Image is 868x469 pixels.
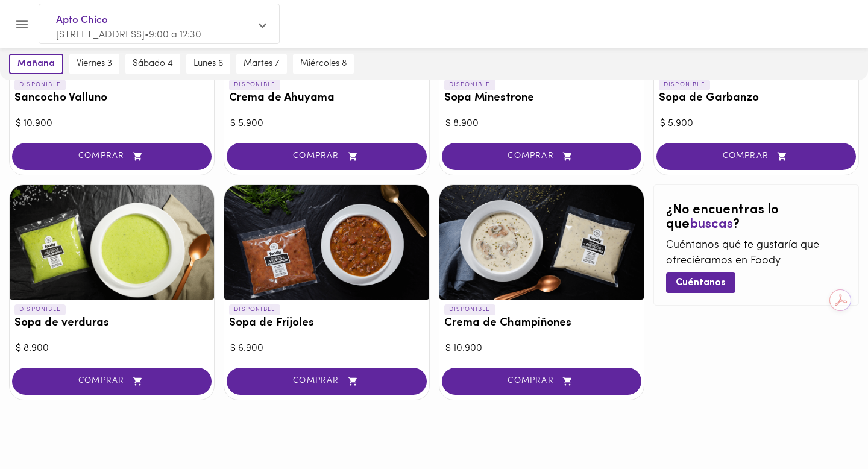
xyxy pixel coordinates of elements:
[69,54,119,74] button: viernes 3
[293,54,354,74] button: miércoles 8
[445,342,638,356] div: $ 10.900
[14,317,209,330] h3: Sopa de verduras
[676,277,726,289] span: Cuéntanos
[10,185,214,300] div: Sopa de verduras
[229,92,424,105] h3: Crema de Ahuyama
[660,117,852,131] div: $ 5.900
[193,58,223,69] span: lunes 6
[666,238,846,269] p: Cuéntanos qué te gustaría que ofreciéramos en Foody
[14,80,66,90] p: DISPONIBLE
[666,272,735,292] button: Cuéntanos
[9,54,63,74] button: mañana
[229,317,424,330] h3: Sopa de Frijoles
[14,92,209,105] h3: Sancocho Valluno
[457,376,626,386] span: COMPRAR
[27,151,197,162] span: COMPRAR
[444,92,639,105] h3: Sopa Minestrone
[227,143,426,170] button: COMPRAR
[125,54,180,74] button: sábado 4
[186,54,230,74] button: lunes 6
[27,376,197,386] span: COMPRAR
[12,368,212,395] button: COMPRAR
[798,399,856,457] iframe: Messagebird Livechat Widget
[16,342,208,356] div: $ 8.900
[457,151,626,162] span: COMPRAR
[236,54,287,74] button: martes 7
[666,203,846,232] h2: ¿No encuentras lo que ?
[656,143,856,170] button: COMPRAR
[690,218,733,231] span: buscas
[133,58,173,69] span: sábado 4
[77,58,112,69] span: viernes 3
[444,304,495,315] p: DISPONIBLE
[12,143,212,170] button: COMPRAR
[659,92,854,105] h3: Sopa de Garbanzo
[244,58,280,69] span: martes 7
[224,185,429,300] div: Sopa de Frijoles
[444,317,639,330] h3: Crema de Champiñones
[56,13,250,28] span: Apto Chico
[671,151,841,162] span: COMPRAR
[17,58,55,69] span: mañana
[7,10,37,39] button: Menu
[56,30,201,40] span: [STREET_ADDRESS] • 9:00 a 12:30
[230,117,423,131] div: $ 5.900
[14,304,66,315] p: DISPONIBLE
[442,143,641,170] button: COMPRAR
[229,304,280,315] p: DISPONIBLE
[227,368,426,395] button: COMPRAR
[300,58,347,69] span: miércoles 8
[445,117,638,131] div: $ 8.900
[444,80,495,90] p: DISPONIBLE
[242,376,411,386] span: COMPRAR
[16,117,208,131] div: $ 10.900
[442,368,641,395] button: COMPRAR
[229,80,280,90] p: DISPONIBLE
[439,185,644,300] div: Crema de Champiñones
[230,342,423,356] div: $ 6.900
[659,80,710,90] p: DISPONIBLE
[242,151,411,162] span: COMPRAR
